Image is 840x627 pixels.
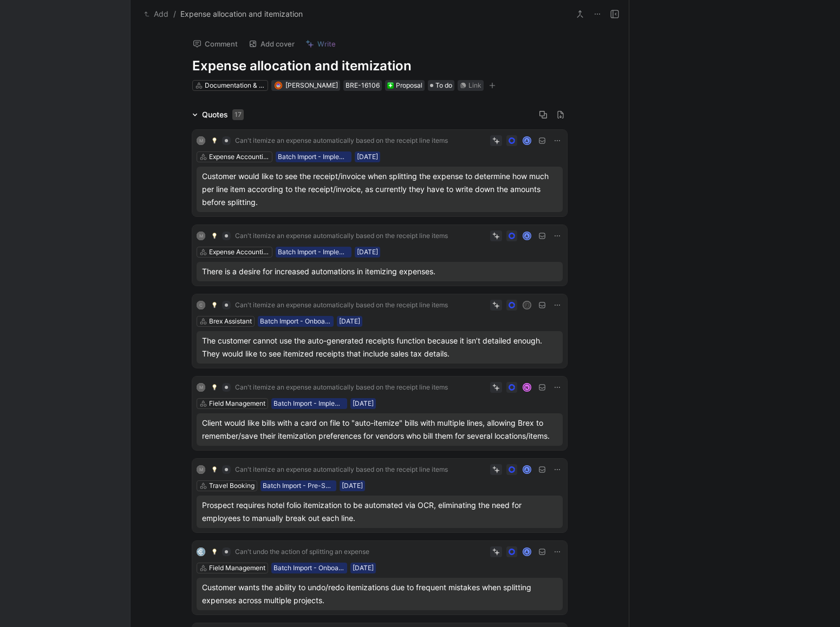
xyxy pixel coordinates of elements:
div: Main section [4,208,126,228]
div: Field Management [209,398,265,409]
span: Can't itemize an expense automatically based on the receipt line items [235,383,448,392]
div: Expense managment [4,364,126,380]
div: M [197,383,205,392]
img: Brex [7,15,18,26]
button: View actions [113,457,124,467]
span: Can't itemize an expense automatically based on the receipt line items [235,465,448,474]
button: 💡Can't undo the action of splitting an expense [207,545,373,558]
span: Platform Capabilities [9,481,77,492]
div: Quotes17 [188,108,248,121]
div: Link [468,80,481,91]
span: Expense managment [9,367,79,378]
span: Invite member [22,610,73,619]
img: 💡 [211,384,218,391]
div: A [524,466,531,473]
a: Initiatives - Expense management [4,454,126,470]
span: Inbox Accounting [22,290,84,301]
span: Can't itemize an expense automatically based on the receipt line items [235,136,448,145]
span: Expense allocation and itemization [180,8,303,21]
button: View actions [110,422,121,433]
div: 17 [232,109,244,120]
button: View actions [110,439,121,450]
span: Feedback [22,117,57,128]
span: Initiatives - Accounting [22,342,103,353]
div: Dashboards [4,229,126,245]
span: / [173,8,176,21]
button: 💡Can't itemize an expense automatically based on the receipt line items [207,463,452,476]
span: Accounting [9,252,47,263]
a: Requests to verify [4,419,126,435]
div: Quotes [202,108,244,121]
div: A [524,548,531,555]
div: M [197,136,205,145]
div: Main section [4,208,126,225]
div: Client would like bills with a card on file to "auto-itemize" bills with multiple lines, allowing... [202,417,557,443]
button: 💡Can't itemize an expense automatically based on the receipt line items [207,381,452,394]
span: Workspace [9,79,46,90]
button: Add [141,8,171,21]
a: Feedback [4,114,126,130]
span: Initiatives - Expense management [22,457,113,467]
div: [DATE] [357,151,378,162]
div: Expense Accounting [209,151,270,162]
a: Customers [4,166,126,182]
span: Home [22,100,42,110]
button: 💡Can't itemize an expense automatically based on the receipt line items [207,229,452,242]
div: Prospect requires hotel folio itemization to be automated via OCR, eliminating the need for emplo... [202,499,557,525]
span: Main section [9,211,51,222]
button: View actions [110,342,121,353]
button: Write [301,36,341,51]
div: Dashboards [4,229,126,248]
div: Brex Assistant [209,316,252,327]
div: Customer would like to see the receipt/invoice when splitting the expense to determine how much p... [202,170,557,209]
div: A [524,232,531,239]
button: View actions [111,387,122,398]
div: Batch Import - Pre-Sales [263,480,334,491]
span: Can't itemize an expense automatically based on the receipt line items [235,301,448,309]
span: Search [22,38,47,51]
div: The customer cannot use the auto-generated receipts function because it isn’t detailed enough. Th... [202,334,557,360]
a: VoC Accounting [4,270,126,286]
div: Accounting [4,249,126,266]
div: AccountingVoC AccountingInbox AccountingRequests to verifyQuotes to verifyInitiatives - Accounting [4,249,126,355]
a: Quotes to verify [4,322,126,338]
img: 💡 [211,302,218,308]
span: Requests [22,134,56,145]
div: Field Management [209,563,265,573]
button: 💡Can't itemize an expense automatically based on the receipt line items [207,134,452,147]
div: Documentation & Compliance [205,80,265,91]
span: Requests to verify [22,422,86,433]
a: Home [4,97,126,113]
div: Batch Import - Onboarded Customer [274,563,345,573]
div: M [197,232,205,240]
div: C [197,301,205,309]
button: View actions [110,290,121,301]
button: View actions [112,405,122,415]
div: Batch Import - Implementation [274,398,345,409]
span: Can't undo the action of splitting an expense [235,547,369,556]
h1: Brex [22,16,38,25]
button: BrexBrex [4,13,53,28]
button: View actions [110,307,121,318]
span: Quotes to verify [22,439,79,450]
a: Initiatives - Accounting [4,339,126,355]
span: To do [435,80,452,91]
span: Write [317,39,336,49]
div: Platform Capabilities [4,479,126,498]
img: 💡 [211,137,218,144]
button: View actions [110,325,121,335]
div: Invite member [4,606,126,623]
div: A [524,137,531,144]
a: Releases [4,149,126,165]
h1: Expense allocation and itemization [192,57,567,75]
a: Requests [4,131,126,148]
span: Product Areas [22,186,73,197]
a: Ask Cycle [4,54,126,70]
a: Inbox Accounting [4,287,126,303]
img: 💡 [211,233,218,239]
div: [DATE] [339,316,360,327]
span: Quotes to verify [22,325,79,335]
div: Expense managmentVoC Expense ManagementInbox Expense managementRequests to verifyQuotes to verify... [4,364,126,470]
div: [DATE] [353,398,374,409]
div: [DATE] [342,480,363,491]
